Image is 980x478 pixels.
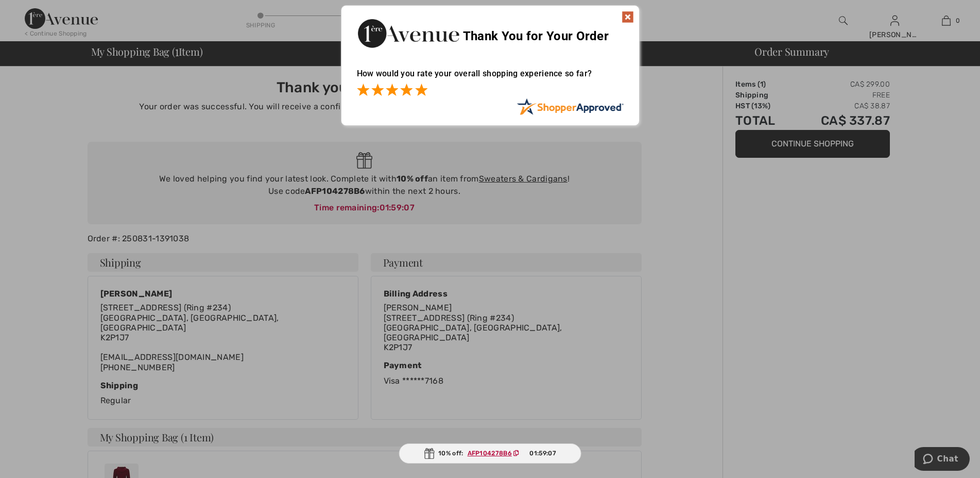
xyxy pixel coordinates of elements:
[399,443,581,464] div: 10% off:
[23,7,44,17] span: Chat
[424,448,434,459] img: Gift.svg
[622,11,634,23] img: x
[468,450,512,457] ins: AFP104278B6
[357,16,460,51] img: Thank You for Your Order
[463,29,609,43] span: Thank You for Your Order
[529,449,556,458] span: 01:59:07
[357,58,624,98] div: How would you rate your overall shopping experience so far?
